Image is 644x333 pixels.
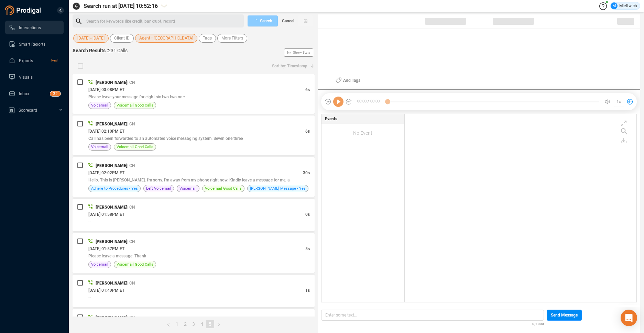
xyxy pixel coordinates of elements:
[206,320,214,328] li: 5
[88,295,91,300] span: --
[96,281,127,286] span: [PERSON_NAME]
[5,5,43,15] img: prodigal-logo
[96,239,127,244] span: [PERSON_NAME]
[73,157,315,197] div: [PERSON_NAME]| CN[DATE] 02:02PM ET30sHello. This is [PERSON_NAME]. I'm sorry. I'm away from my ph...
[19,91,29,96] span: Inbox
[88,178,290,182] span: Hello. This is [PERSON_NAME]. I'm sorry. I'm away from my phone right now. Kindly leave a message...
[321,124,404,142] div: No Event
[19,58,33,63] span: Exports
[88,246,124,251] span: [DATE] 01:57PM ET
[88,254,146,258] span: Please leave a message. Thank
[173,320,181,328] li: 1
[146,185,171,192] span: Left Voicemail
[91,261,108,268] span: Voicemail
[50,91,61,96] sup: 32
[190,320,197,328] a: 3
[96,315,127,320] span: [PERSON_NAME]
[614,97,624,107] button: 1x
[250,185,306,192] span: [PERSON_NAME] Message - Yes
[73,115,315,155] div: [PERSON_NAME]| CN[DATE] 02:10PM ET6sCall has been forwarded to an automated voice messaging syste...
[198,320,206,328] a: 4
[73,233,315,273] div: [PERSON_NAME]| CN[DATE] 01:57PM ET5sPlease leave a message. ThankVoicemailVoicemail Good Calls
[612,2,616,9] span: M
[73,34,109,43] button: [DATE] - [DATE]
[110,34,134,43] button: Client ID
[5,21,64,34] li: Interactions
[217,34,247,43] button: More Filters
[73,199,315,231] div: [PERSON_NAME]| CN[DATE] 01:58PM ET0s--
[199,34,216,43] button: Tags
[198,320,206,328] li: 4
[88,219,91,224] span: --
[205,185,242,192] span: Voicemail Good Calls
[293,11,310,94] span: Show Stats
[182,320,189,328] a: 2
[9,21,58,34] a: Interactions
[164,320,173,328] li: Previous Page
[9,37,58,51] a: Smart Reports
[73,48,108,53] span: Search Results :
[331,75,364,86] button: Add Tags
[189,320,198,328] li: 3
[77,34,105,43] span: [DATE] - [DATE]
[305,212,310,217] span: 0s
[117,102,153,109] span: Voicemail Good Calls
[96,80,127,85] span: [PERSON_NAME]
[343,75,360,86] span: Add Tags
[325,116,337,122] span: Events
[203,34,212,43] span: Tags
[547,310,582,321] button: Send Message
[91,102,108,109] span: Voicemail
[127,239,135,244] span: | CN
[305,87,310,92] span: 6s
[127,315,135,320] span: | CN
[214,320,223,328] li: Next Page
[181,320,189,328] li: 2
[73,74,315,114] div: [PERSON_NAME]| CN[DATE] 03:08PM ET6sPlease leave your message for eight six two two oneVoicemailV...
[88,129,124,134] span: [DATE] 02:10PM ET
[611,2,637,9] div: Mleftwich
[91,185,138,192] span: Adhere to Procedures - Yes
[9,54,58,67] a: ExportsNew!
[19,42,45,47] span: Smart Reports
[73,275,315,307] div: [PERSON_NAME]| CN[DATE] 01:49PM ET1s--
[5,37,64,51] li: Smart Reports
[84,2,158,10] span: Search run at [DATE] 10:52:16
[303,170,310,175] span: 30s
[19,108,37,113] span: Scorecard
[5,54,64,67] li: Exports
[305,288,310,293] span: 1s
[164,320,173,328] button: left
[88,95,185,99] span: Please leave your message for eight six two two one
[88,212,124,217] span: [DATE] 01:58PM ET
[51,54,58,67] span: New!
[117,144,153,150] span: Voicemail Good Calls
[352,97,388,107] span: 00:00 / 00:00
[127,281,135,286] span: | CN
[127,80,135,85] span: | CN
[5,70,64,84] li: Visuals
[408,116,636,301] div: grid
[53,91,55,98] p: 3
[127,205,135,210] span: | CN
[9,70,58,84] a: Visuals
[5,87,64,100] li: Inbox
[221,34,243,43] span: More Filters
[9,87,58,100] a: Inbox
[173,320,181,328] a: 1
[217,323,221,327] span: right
[88,136,243,141] span: Call has been forwarded to an automated voice messaging system. Seven one three
[127,122,135,126] span: | CN
[88,170,124,175] span: [DATE] 02:02PM ET
[96,205,127,210] span: [PERSON_NAME]
[616,96,621,107] span: 1x
[135,34,197,43] button: Agent • [GEOGRAPHIC_DATA]
[179,185,197,192] span: Voicemail
[55,91,58,98] p: 2
[532,321,544,326] span: 0/1000
[282,15,294,26] span: Cancel
[284,48,313,57] button: Show Stats
[91,144,108,150] span: Voicemail
[206,320,214,328] a: 5
[108,48,128,53] span: 231 Calls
